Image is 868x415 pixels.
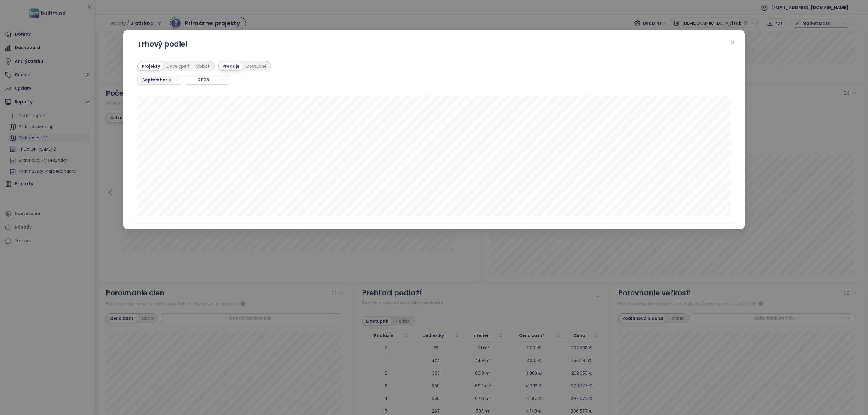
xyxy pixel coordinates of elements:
[140,76,173,83] span: September
[163,62,192,70] div: Developeri
[219,62,243,70] div: Predaje
[187,75,225,84] span: 2025
[192,62,214,70] div: Oblasti
[730,40,735,45] span: close
[142,76,167,83] span: September
[138,62,163,70] div: Projekty
[137,39,187,50] div: Trhový podiel
[729,39,736,46] button: Close
[168,78,171,81] span: close
[243,62,270,70] div: Dostupné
